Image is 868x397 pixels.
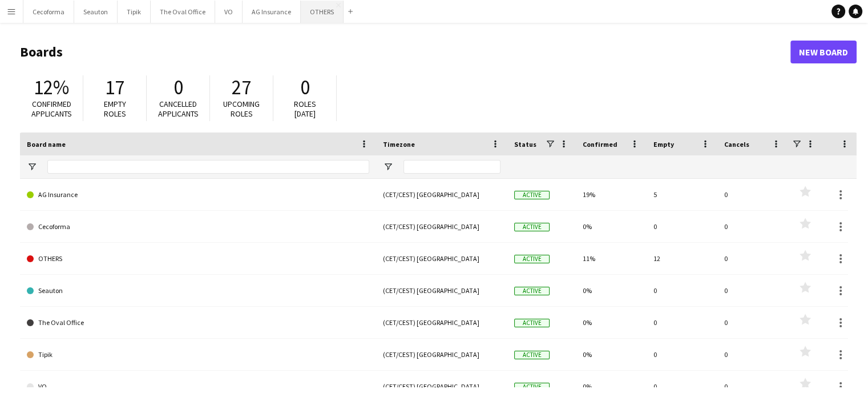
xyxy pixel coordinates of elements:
[173,75,183,100] span: 0
[376,211,507,242] div: (CET/CEST) [GEOGRAPHIC_DATA]
[232,75,251,100] span: 27
[514,255,550,263] span: Active
[27,140,66,149] span: Board name
[383,162,393,172] button: Open Filter Menu
[403,160,500,174] input: Timezone Filter Input
[223,99,260,119] span: Upcoming roles
[243,1,301,23] button: AG Insurance
[514,319,550,327] span: Active
[790,41,857,63] a: New Board
[118,1,151,23] button: Tipik
[27,307,369,339] a: The Oval Office
[158,99,199,119] span: Cancelled applicants
[105,75,124,100] span: 17
[717,275,788,306] div: 0
[576,275,647,306] div: 0%
[647,211,717,242] div: 0
[647,275,717,306] div: 0
[717,307,788,338] div: 0
[583,140,617,149] span: Confirmed
[647,179,717,210] div: 5
[301,1,344,23] button: OTHERS
[215,1,243,23] button: VO
[514,191,550,199] span: Active
[27,162,37,172] button: Open Filter Menu
[104,99,126,119] span: Empty roles
[647,307,717,338] div: 0
[514,351,550,359] span: Active
[717,179,788,210] div: 0
[576,243,647,274] div: 11%
[151,1,215,23] button: The Oval Office
[653,140,674,149] span: Empty
[31,99,72,119] span: Confirmed applicants
[576,307,647,338] div: 0%
[717,243,788,274] div: 0
[376,275,507,306] div: (CET/CEST) [GEOGRAPHIC_DATA]
[294,99,316,119] span: Roles [DATE]
[514,140,536,149] span: Status
[27,179,369,211] a: AG Insurance
[300,75,310,100] span: 0
[376,307,507,338] div: (CET/CEST) [GEOGRAPHIC_DATA]
[647,243,717,274] div: 12
[647,339,717,370] div: 0
[514,287,550,295] span: Active
[717,211,788,242] div: 0
[724,140,749,149] span: Cancels
[376,179,507,210] div: (CET/CEST) [GEOGRAPHIC_DATA]
[27,339,369,371] a: Tipik
[376,339,507,370] div: (CET/CEST) [GEOGRAPHIC_DATA]
[20,43,790,61] h1: Boards
[576,211,647,242] div: 0%
[47,160,369,174] input: Board name Filter Input
[27,243,369,275] a: OTHERS
[514,223,550,231] span: Active
[376,243,507,274] div: (CET/CEST) [GEOGRAPHIC_DATA]
[23,1,74,23] button: Cecoforma
[34,75,69,100] span: 12%
[576,179,647,210] div: 19%
[514,383,550,391] span: Active
[717,339,788,370] div: 0
[383,140,415,149] span: Timezone
[576,339,647,370] div: 0%
[27,275,369,307] a: Seauton
[74,1,118,23] button: Seauton
[27,211,369,243] a: Cecoforma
